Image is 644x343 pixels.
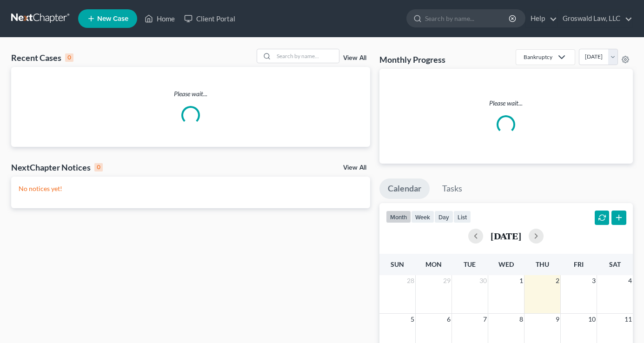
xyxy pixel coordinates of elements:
[65,53,73,62] div: 0
[609,260,621,268] span: Sat
[410,314,415,325] span: 5
[555,314,560,325] span: 9
[434,178,471,199] a: Tasks
[453,211,471,223] button: list
[140,10,179,27] a: Home
[518,275,524,286] span: 1
[386,211,411,223] button: month
[179,10,240,27] a: Client Portal
[434,211,453,223] button: day
[526,10,557,27] a: Help
[391,260,404,268] span: Sun
[587,314,597,325] span: 10
[97,15,128,22] span: New Case
[379,178,430,199] a: Calendar
[274,49,339,63] input: Search by name...
[343,165,366,171] a: View All
[11,162,103,173] div: NextChapter Notices
[482,314,488,325] span: 7
[11,89,370,99] p: Please wait...
[442,275,451,286] span: 29
[591,275,597,286] span: 3
[446,314,451,325] span: 6
[425,260,442,268] span: Mon
[498,260,514,268] span: Wed
[11,52,73,63] div: Recent Cases
[555,275,560,286] span: 2
[478,275,488,286] span: 30
[343,55,366,61] a: View All
[425,10,510,27] input: Search by name...
[558,10,632,27] a: Groswald Law, LLC
[536,260,549,268] span: Thu
[491,231,521,241] h2: [DATE]
[524,53,552,61] div: Bankruptcy
[464,260,476,268] span: Tue
[94,163,103,171] div: 0
[574,260,584,268] span: Fri
[627,275,633,286] span: 4
[411,211,434,223] button: week
[624,314,633,325] span: 11
[518,314,524,325] span: 8
[387,99,625,108] p: Please wait...
[379,54,445,65] h3: Monthly Progress
[406,275,415,286] span: 28
[19,184,363,193] p: No notices yet!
